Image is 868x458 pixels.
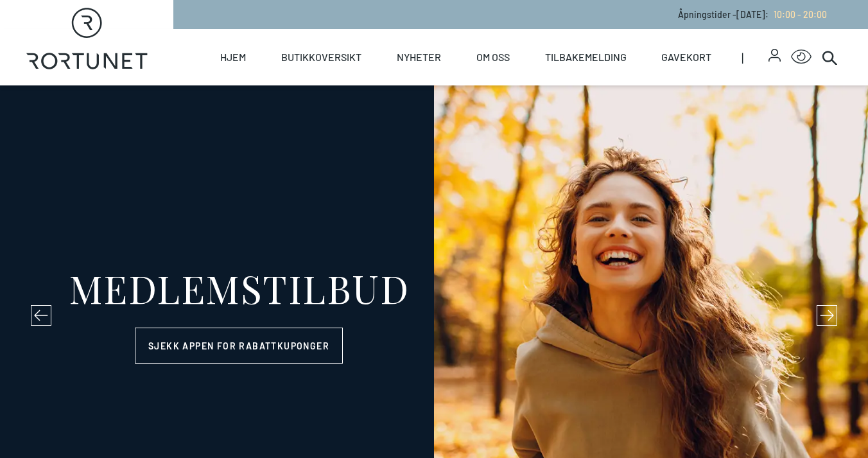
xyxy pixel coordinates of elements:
button: Open Accessibility Menu [791,47,812,67]
a: Om oss [476,29,510,85]
span: | [742,29,768,85]
p: Åpningstider - [DATE] : [678,8,827,21]
div: MEDLEMSTILBUD [69,269,410,307]
span: 10:00 - 20:00 [774,9,827,20]
a: Tilbakemelding [545,29,627,85]
a: Butikkoversikt [281,29,361,85]
a: Sjekk appen for rabattkuponger [135,328,343,364]
a: Nyheter [397,29,441,85]
a: Hjem [220,29,246,85]
a: Gavekort [661,29,711,85]
a: 10:00 - 20:00 [768,9,827,20]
